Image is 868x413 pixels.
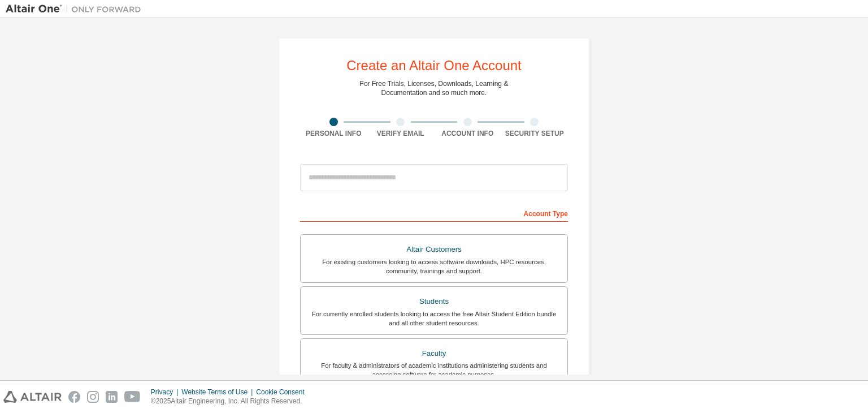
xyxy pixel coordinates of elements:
[68,391,80,403] img: facebook.svg
[300,129,367,138] div: Personal Info
[256,388,311,397] div: Cookie Consent
[367,129,435,138] div: Verify Email
[87,391,99,403] img: instagram.svg
[6,3,147,15] img: Altair One
[151,397,311,406] p: © 2025 Altair Engineering, Inc. All Rights Reserved.
[124,391,141,403] img: youtube.svg
[307,242,561,257] div: Altair Customers
[307,309,561,328] div: For currently enrolled students looking to access the free Altair Student Edition bundle and all ...
[106,391,118,403] img: linkedin.svg
[151,388,181,397] div: Privacy
[346,59,522,72] div: Create an Altair One Account
[3,391,62,403] img: altair_logo.svg
[307,346,561,362] div: Faculty
[307,294,561,309] div: Students
[307,361,561,379] div: For faculty & administrators of academic institutions administering students and accessing softwa...
[360,79,509,97] div: For Free Trials, Licenses, Downloads, Learning & Documentation and so much more.
[181,388,256,397] div: Website Terms of Use
[300,204,568,222] div: Account Type
[501,129,568,138] div: Security Setup
[307,257,561,276] div: For existing customers looking to access software downloads, HPC resources, community, trainings ...
[434,129,501,138] div: Account Info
